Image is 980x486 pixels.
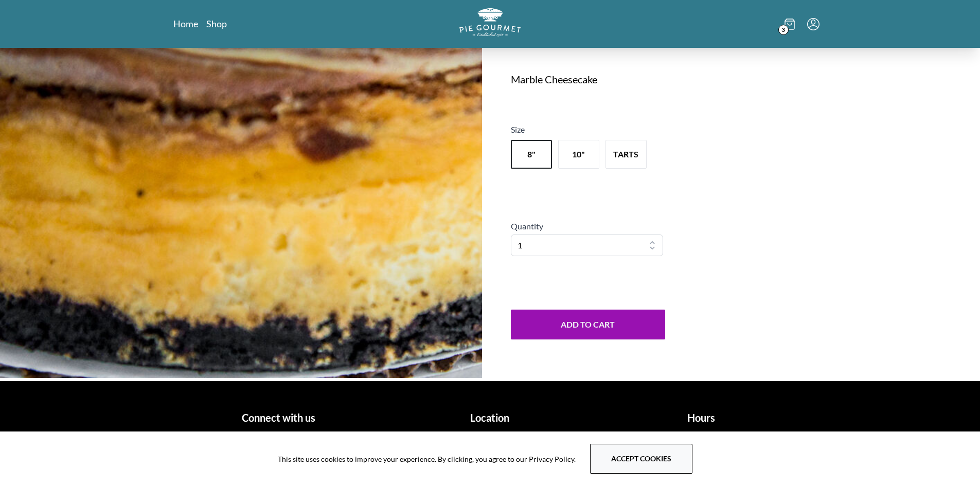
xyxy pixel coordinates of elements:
[173,17,198,30] a: Home
[511,310,665,339] button: Add to Cart
[206,17,227,30] a: Shop
[511,221,543,231] span: Quantity
[511,124,525,134] span: Size
[459,8,521,37] img: logo
[590,444,692,474] button: Accept cookies
[778,25,789,35] span: 3
[600,410,803,425] h1: Hours
[511,235,663,256] select: Quantity
[807,18,819,30] button: Menu
[388,410,592,425] h1: Location
[459,8,521,40] a: Logo
[511,72,807,86] div: Marble Cheesecake
[511,140,552,169] button: Variant Swatch
[558,140,599,169] button: Variant Swatch
[605,140,647,169] button: Variant Swatch
[177,410,381,425] h1: Connect with us
[278,454,576,464] span: This site uses cookies to improve your experience. By clicking, you agree to our Privacy Policy.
